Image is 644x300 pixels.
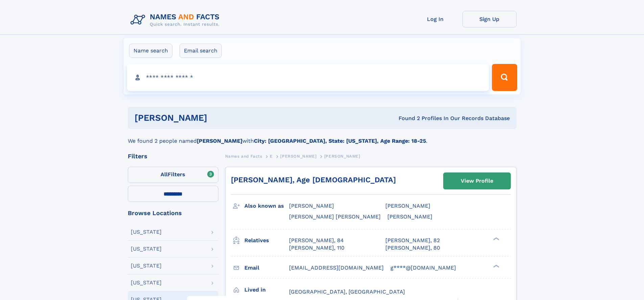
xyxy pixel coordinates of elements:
[131,263,162,269] div: [US_STATE]
[270,154,273,159] span: E
[385,244,440,252] a: [PERSON_NAME], 80
[128,210,218,216] div: Browse Locations
[289,213,381,220] span: [PERSON_NAME] [PERSON_NAME]
[180,44,222,58] label: Email search
[289,203,334,209] span: [PERSON_NAME]
[444,173,510,189] a: View Profile
[289,244,344,252] a: [PERSON_NAME], 110
[128,153,218,159] div: Filters
[244,235,289,246] h3: Relatives
[225,152,262,160] a: Names and Facts
[408,11,462,27] a: Log In
[462,11,517,27] a: Sign Up
[128,129,517,145] div: We found 2 people named with .
[492,236,500,241] div: ❯
[492,64,517,91] button: Search Button
[385,203,430,209] span: [PERSON_NAME]
[131,280,162,285] div: [US_STATE]
[303,115,510,122] div: Found 2 Profiles In Our Records Database
[244,284,289,296] h3: Lived in
[161,171,168,178] span: All
[131,229,162,235] div: [US_STATE]
[385,237,440,244] a: [PERSON_NAME], 82
[280,154,316,159] span: [PERSON_NAME]
[280,152,316,160] a: [PERSON_NAME]
[254,138,426,144] b: City: [GEOGRAPHIC_DATA], State: [US_STATE], Age Range: 18-25
[129,44,172,58] label: Name search
[131,246,162,252] div: [US_STATE]
[289,237,344,244] a: [PERSON_NAME], 84
[197,138,242,144] b: [PERSON_NAME]
[128,11,225,29] img: Logo Names and Facts
[244,200,289,212] h3: Also known as
[387,213,432,220] span: [PERSON_NAME]
[324,154,360,159] span: [PERSON_NAME]
[128,167,218,183] label: Filters
[270,152,273,160] a: E
[289,264,384,271] span: [EMAIL_ADDRESS][DOMAIN_NAME]
[135,114,303,122] h1: [PERSON_NAME]
[127,64,489,91] input: search input
[492,264,500,268] div: ❯
[231,176,396,184] a: [PERSON_NAME], Age [DEMOGRAPHIC_DATA]
[461,173,493,189] div: View Profile
[244,262,289,274] h3: Email
[289,289,405,295] span: [GEOGRAPHIC_DATA], [GEOGRAPHIC_DATA]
